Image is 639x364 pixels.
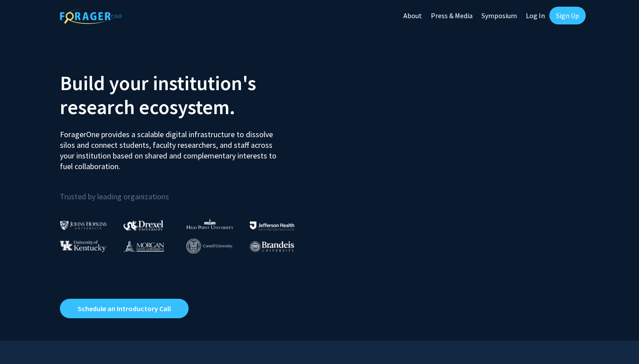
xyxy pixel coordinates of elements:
[60,240,106,252] img: University of Kentucky
[549,7,586,24] a: Sign Up
[60,221,107,230] img: Johns Hopkins University
[250,241,294,252] img: Brandeis University
[60,123,283,172] p: ForagerOne provides a scalable digital infrastructure to dissolve silos and connect students, fac...
[186,239,233,253] img: Cornell University
[60,8,122,24] img: ForagerOne Logo
[60,179,313,203] p: Trusted by leading organizations
[186,218,233,229] img: High Point University
[123,240,164,252] img: Morgan State University
[250,222,294,230] img: Thomas Jefferson University
[60,71,313,119] h2: Build your institution's research ecosystem.
[60,299,189,318] a: Opens in a new tab
[123,220,163,230] img: Drexel University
